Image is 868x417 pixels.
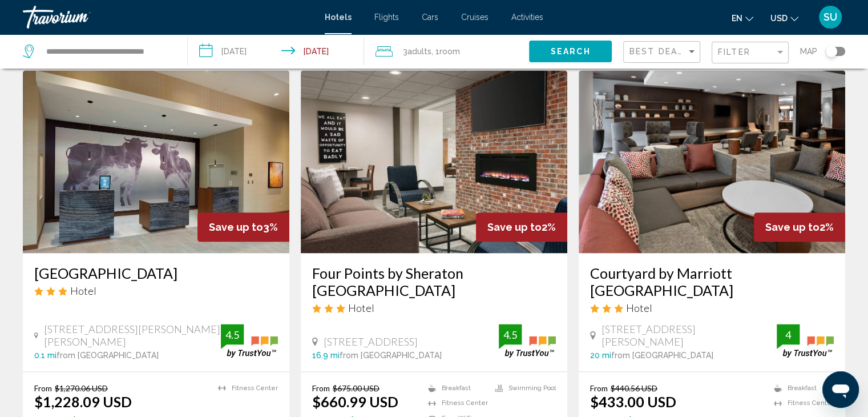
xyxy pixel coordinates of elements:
[712,41,789,65] button: Filter
[551,47,591,57] span: Search
[34,383,52,393] span: From
[629,47,689,56] span: Best Deals
[312,351,340,360] span: 16.9 mi
[422,399,489,408] li: Fitness Center
[487,221,542,233] span: Save up to
[324,335,418,348] span: [STREET_ADDRESS]
[44,323,221,348] span: [STREET_ADDRESS][PERSON_NAME][PERSON_NAME]
[777,328,800,342] div: 4
[403,43,431,59] span: 3
[590,393,676,410] ins: $433.00 USD
[312,264,556,299] a: Four Points by Sheraton [GEOGRAPHIC_DATA]
[56,351,159,360] span: from [GEOGRAPHIC_DATA]
[34,393,132,410] ins: $1,228.09 USD
[23,70,289,253] img: Hotel image
[340,351,442,360] span: from [GEOGRAPHIC_DATA]
[768,383,834,393] li: Breakfast
[34,284,278,297] div: 3 star Hotel
[431,43,460,59] span: , 1
[626,302,652,314] span: Hotel
[754,212,845,242] div: 2%
[718,47,750,57] span: Filter
[312,393,398,410] ins: $660.99 USD
[221,328,244,342] div: 4.5
[34,351,56,360] span: 0.1 mi
[768,399,834,408] li: Fitness Center
[823,11,837,23] span: SU
[800,43,817,59] span: Map
[221,324,278,358] img: trustyou-badge.svg
[333,383,380,393] del: $675.00 USD
[209,221,263,233] span: Save up to
[461,13,488,22] a: Cruises
[822,371,859,408] iframe: Button to launch messaging window
[499,324,556,358] img: trustyou-badge.svg
[422,383,489,393] li: Breakfast
[629,47,697,57] mat-select: Sort by
[439,47,460,56] span: Room
[188,34,364,69] button: Check-in date: Sep 11, 2025 Check-out date: Sep 14, 2025
[590,264,834,299] a: Courtyard by Marriott [GEOGRAPHIC_DATA]
[312,302,556,314] div: 3 star Hotel
[590,351,611,360] span: 20 mi
[374,13,399,22] a: Flights
[770,10,798,26] button: Change currency
[765,221,819,233] span: Save up to
[197,212,289,242] div: 3%
[34,264,278,282] a: [GEOGRAPHIC_DATA]
[815,5,845,29] button: User Menu
[499,328,522,342] div: 4.5
[212,383,278,393] li: Fitness Center
[476,212,567,242] div: 2%
[348,302,374,314] span: Hotel
[55,383,108,393] del: $1,270.06 USD
[422,13,438,22] a: Cars
[301,70,567,253] img: Hotel image
[579,70,845,253] img: Hotel image
[364,34,529,69] button: Travelers: 3 adults, 0 children
[817,46,845,57] button: Toggle map
[407,47,431,56] span: Adults
[23,6,313,29] a: Travorium
[601,323,777,348] span: [STREET_ADDRESS][PERSON_NAME]
[611,351,713,360] span: from [GEOGRAPHIC_DATA]
[312,383,330,393] span: From
[325,13,352,22] a: Hotels
[529,41,612,62] button: Search
[590,302,834,314] div: 3 star Hotel
[511,13,543,22] a: Activities
[70,284,96,297] span: Hotel
[489,383,556,393] li: Swimming Pool
[777,324,834,358] img: trustyou-badge.svg
[770,14,788,23] span: USD
[590,383,608,393] span: From
[611,383,657,393] del: $440.56 USD
[732,14,742,23] span: en
[732,10,753,26] button: Change language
